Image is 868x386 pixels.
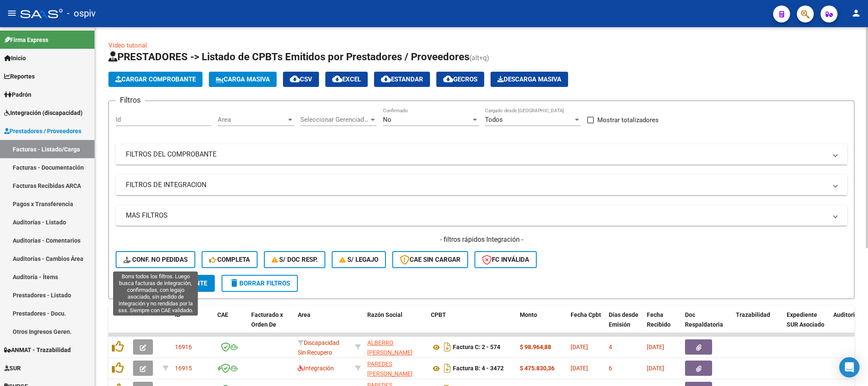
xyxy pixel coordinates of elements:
[339,256,378,263] span: S/ legajo
[123,256,188,263] span: Conf. no pedidas
[643,306,682,343] datatable-header-cell: Fecha Recibido
[4,72,35,81] span: Reportes
[367,338,424,356] div: 27178274770
[116,275,215,292] button: Buscar Comprobante
[202,251,258,268] button: Completa
[609,311,638,328] span: Días desde Emisión
[609,365,612,372] span: 6
[4,90,31,99] span: Padrón
[685,311,723,328] span: Doc Respaldatoria
[381,76,423,83] span: Estandar
[474,251,537,268] button: FC Inválida
[290,74,300,84] mat-icon: cloud_download
[175,311,180,318] span: ID
[400,256,460,263] span: CAE SIN CARGAR
[392,251,468,268] button: CAE SIN CARGAR
[294,306,352,343] datatable-header-cell: Area
[248,306,294,343] datatable-header-cell: Facturado x Orden De
[367,311,402,318] span: Razón Social
[443,76,477,83] span: Gecros
[175,344,192,350] span: 16916
[298,311,311,318] span: Area
[272,256,318,263] span: S/ Doc Resp.
[222,275,298,292] button: Borrar Filtros
[482,256,529,263] span: FC Inválida
[491,72,568,87] button: Descarga Masiva
[442,340,453,354] i: Descargar documento
[647,344,664,350] span: [DATE]
[209,256,250,263] span: Completa
[453,344,500,351] strong: Factura C: 2 - 574
[325,72,368,87] button: EXCEL
[443,74,453,84] mat-icon: cloud_download
[4,126,81,136] span: Prestadores / Proveedores
[300,116,369,123] span: Seleccionar Gerenciador
[833,311,858,318] span: Auditoria
[4,108,83,117] span: Integración (discapacidad)
[298,365,334,372] span: Integración
[332,74,342,84] mat-icon: cloud_download
[108,72,202,87] button: Cargar Comprobante
[218,116,286,123] span: Area
[214,306,248,343] datatable-header-cell: CAE
[647,311,671,328] span: Fecha Recibido
[436,72,484,87] button: Gecros
[367,339,413,356] span: ALBERRO [PERSON_NAME]
[605,306,643,343] datatable-header-cell: Días desde Emisión
[783,306,830,343] datatable-header-cell: Expediente SUR Asociado
[647,365,664,372] span: [DATE]
[332,251,386,268] button: S/ legajo
[516,306,567,343] datatable-header-cell: Monto
[126,150,827,159] mat-panel-title: FILTROS DEL COMPROBANTE
[520,344,551,350] strong: $ 98.964,88
[520,311,537,318] span: Monto
[381,74,391,84] mat-icon: cloud_download
[442,361,453,375] i: Descargar documento
[116,175,847,195] mat-expansion-panel-header: FILTROS DE INTEGRACION
[4,345,71,355] span: ANMAT - Trazabilidad
[4,35,48,45] span: Firma Express
[67,4,96,23] span: - ospiv
[571,365,588,372] span: [DATE]
[427,306,516,343] datatable-header-cell: CPBT
[364,306,427,343] datatable-header-cell: Razón Social
[367,361,413,377] span: PAREDES [PERSON_NAME]
[172,306,214,343] datatable-header-cell: ID
[851,8,861,18] mat-icon: person
[116,235,847,244] h4: - filtros rápidos Integración -
[485,116,503,123] span: Todos
[383,116,391,123] span: No
[217,311,228,318] span: CAE
[787,311,824,328] span: Expediente SUR Asociado
[431,311,446,318] span: CPBT
[839,357,860,378] div: Open Intercom Messenger
[264,251,326,268] button: S/ Doc Resp.
[7,8,17,18] mat-icon: menu
[116,94,145,106] h3: Filtros
[116,144,847,165] mat-expansion-panel-header: FILTROS DEL COMPROBANTE
[491,72,568,87] app-download-masive: Descarga masiva de comprobantes (adjuntos)
[229,280,290,287] span: Borrar Filtros
[571,311,601,318] span: Fecha Cpbt
[736,311,770,318] span: Trazabilidad
[216,76,270,83] span: Carga Masiva
[609,344,612,350] span: 4
[251,311,283,328] span: Facturado x Orden De
[290,76,312,83] span: CSV
[123,278,133,288] mat-icon: search
[126,211,827,220] mat-panel-title: MAS FILTROS
[116,251,195,268] button: Conf. no pedidas
[597,115,659,125] span: Mostrar totalizadores
[175,365,192,372] span: 16915
[108,42,147,49] a: Video tutorial
[108,51,469,63] span: PRESTADORES -> Listado de CPBTs Emitidos por Prestadores / Proveedores
[332,76,361,83] span: EXCEL
[123,280,207,287] span: Buscar Comprobante
[126,180,827,190] mat-panel-title: FILTROS DE INTEGRACION
[374,72,430,87] button: Estandar
[115,76,196,83] span: Cargar Comprobante
[732,306,783,343] datatable-header-cell: Trazabilidad
[283,72,319,87] button: CSV
[682,306,732,343] datatable-header-cell: Doc Respaldatoria
[298,339,339,356] span: Discapacidad Sin Recupero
